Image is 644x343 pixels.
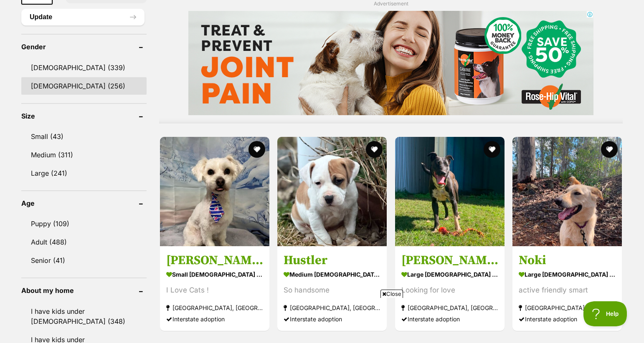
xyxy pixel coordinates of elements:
[21,233,147,251] a: Adult (488)
[401,284,498,295] div: Looking for love
[601,141,618,158] button: favourite
[21,112,147,120] header: Size
[583,301,627,326] iframe: Help Scout Beacon - Open
[21,128,147,145] a: Small (43)
[277,246,387,330] a: Hustler medium [DEMOGRAPHIC_DATA] Dog So handsome [GEOGRAPHIC_DATA], [GEOGRAPHIC_DATA] Interstate...
[512,137,622,246] img: Noki - Border Collie x White Swiss Shepherd Dog
[119,301,525,339] iframe: Advertisement
[160,137,269,246] img: Joey - Maltese Dog
[21,164,147,182] a: Large (241)
[519,268,616,280] strong: large [DEMOGRAPHIC_DATA] Dog
[21,287,147,294] header: About my home
[21,43,147,50] header: Gender
[21,199,147,207] header: Age
[380,290,403,298] span: Close
[277,137,387,246] img: Hustler - American Staffordshire Terrier Dog
[166,268,263,280] strong: small [DEMOGRAPHIC_DATA] Dog
[188,11,593,115] iframe: Advertisement
[21,252,147,269] a: Senior (41)
[519,284,616,295] div: active friendly smart
[401,252,498,268] h3: [PERSON_NAME]
[166,252,263,268] h3: [PERSON_NAME]
[248,141,265,158] button: favourite
[519,302,616,313] strong: [GEOGRAPHIC_DATA], [GEOGRAPHIC_DATA]
[366,141,383,158] button: favourite
[512,246,622,330] a: Noki large [DEMOGRAPHIC_DATA] Dog active friendly smart [GEOGRAPHIC_DATA], [GEOGRAPHIC_DATA] Inte...
[21,77,147,95] a: [DEMOGRAPHIC_DATA] (256)
[166,284,263,295] div: I Love Cats !
[160,246,269,330] a: [PERSON_NAME] small [DEMOGRAPHIC_DATA] Dog I Love Cats ! [GEOGRAPHIC_DATA], [GEOGRAPHIC_DATA] Int...
[484,141,500,158] button: favourite
[284,268,380,280] strong: medium [DEMOGRAPHIC_DATA] Dog
[21,59,147,76] a: [DEMOGRAPHIC_DATA] (339)
[21,146,147,164] a: Medium (311)
[519,252,616,268] h3: Noki
[21,215,147,232] a: Puppy (109)
[395,137,505,246] img: Erin - Australian Kelpie x Bull Arab Dog
[395,246,505,330] a: [PERSON_NAME] large [DEMOGRAPHIC_DATA] Dog Looking for love [GEOGRAPHIC_DATA], [GEOGRAPHIC_DATA] ...
[519,313,616,324] div: Interstate adoption
[284,252,380,268] h3: Hustler
[21,9,145,25] button: Update
[284,284,380,295] div: So handsome
[21,303,147,330] a: I have kids under [DEMOGRAPHIC_DATA] (348)
[401,268,498,280] strong: large [DEMOGRAPHIC_DATA] Dog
